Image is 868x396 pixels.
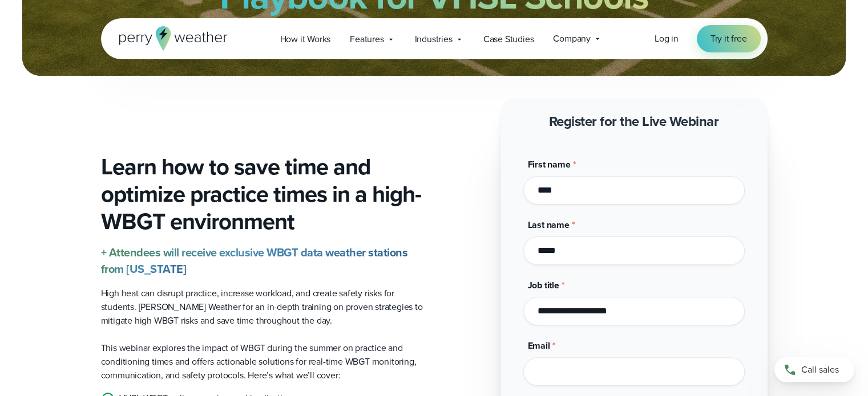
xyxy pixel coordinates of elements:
span: Case Studies [483,32,534,46]
a: Call sales [774,357,854,382]
strong: + Attendees will receive exclusive WBGT data weather stations from [US_STATE] [101,244,408,277]
h3: Learn how to save time and optimize practice times in a high-WBGT environment [101,153,425,235]
p: This webinar explores the impact of WBGT during the summer on practice and conditioning times and... [101,341,425,382]
span: Job title [528,279,559,292]
a: How it Works [271,27,341,51]
span: Last name [528,218,570,231]
a: Try it free [697,25,761,52]
span: First name [528,158,571,171]
span: How it Works [280,32,331,46]
span: Features [350,32,383,46]
p: High heat can disrupt practice, increase workload, and create safety risks for students. [PERSON_... [101,287,425,328]
span: Industries [415,32,453,46]
span: Log in [655,32,679,45]
a: Log in [655,32,679,46]
span: Call sales [801,363,839,377]
span: Company [553,32,591,46]
strong: Register for the Live Webinar [549,111,719,132]
span: Try it free [710,32,747,46]
a: Case Studies [474,27,544,51]
span: Email [528,339,550,352]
